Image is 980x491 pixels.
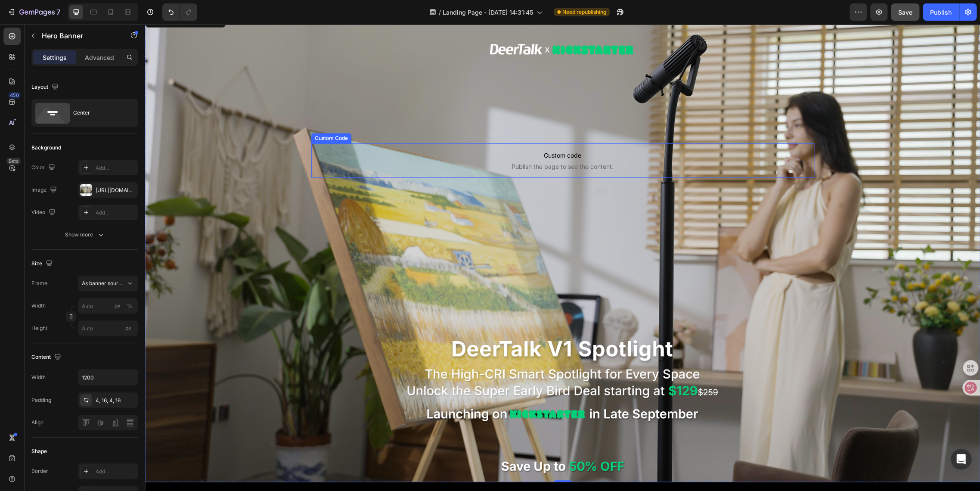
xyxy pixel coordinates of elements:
[31,419,43,426] div: Align
[898,9,912,16] span: Save
[31,447,47,455] div: Shape
[31,302,46,310] label: Width
[115,302,121,310] div: px
[31,227,138,242] button: Show more
[112,301,123,311] button: %
[96,397,136,404] div: 4, 16, 4, 16
[42,31,115,41] p: Hero Banner
[439,8,441,17] span: /
[78,276,138,291] button: As banner source
[31,207,57,218] div: Video
[96,209,136,217] div: Add...
[168,110,205,118] div: Custom Code
[31,396,51,404] div: Padding
[930,8,952,17] div: Publish
[78,298,138,314] input: px%
[31,81,60,93] div: Layout
[31,324,47,332] label: Height
[31,467,48,475] div: Border
[125,325,131,331] span: px
[127,302,132,310] div: %
[166,138,669,147] span: Publish the page to see the content.
[145,24,980,491] iframe: Design area
[96,164,136,172] div: Add...
[78,320,138,336] input: px
[124,301,135,311] button: px
[78,370,138,385] input: Auto
[31,144,61,152] div: Background
[31,184,59,196] div: Image
[73,103,126,123] div: Center
[923,3,959,21] button: Publish
[85,53,114,62] p: Advanced
[166,126,669,137] span: Custom code
[96,468,136,475] div: Add...
[443,8,533,17] span: Landing Page - [DATE] 14:31:45
[891,3,919,21] button: Save
[31,373,46,381] div: Width
[31,351,63,363] div: Content
[31,162,57,174] div: Color
[6,158,21,165] div: Beta
[31,258,54,270] div: Size
[31,280,47,287] label: Frame
[65,230,105,239] div: Show more
[162,3,197,21] div: Undo/Redo
[951,449,971,469] div: Open Intercom Messenger
[3,3,64,21] button: 7
[43,53,67,62] p: Settings
[82,280,124,287] span: As banner source
[96,186,136,194] div: [URL][DOMAIN_NAME]
[56,7,60,17] p: 7
[8,92,21,99] div: 450
[562,8,606,16] span: Need republishing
